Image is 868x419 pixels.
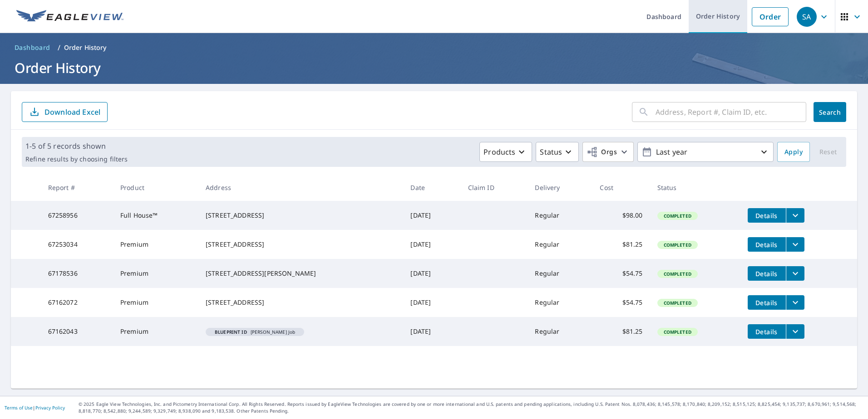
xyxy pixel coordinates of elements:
th: Cost [592,174,650,201]
td: [DATE] [403,288,460,317]
td: Full House™ [113,201,198,230]
button: detailsBtn-67258956 [748,208,786,223]
th: Claim ID [461,174,528,201]
div: SA [797,7,817,27]
button: Download Excel [22,102,108,122]
a: Order [752,7,789,26]
p: 1-5 of 5 records shown [25,141,128,151]
button: detailsBtn-67178536 [748,266,786,281]
input: Address, Report #, Claim ID, etc. [656,99,806,125]
p: Last year [652,144,759,160]
button: Status [536,142,579,162]
td: [DATE] [403,230,460,259]
span: Completed [658,271,697,277]
p: Status [540,146,562,157]
td: Regular [528,317,592,346]
th: Address [198,174,404,201]
th: Product [113,174,198,201]
p: | [5,405,65,410]
span: Details [753,269,780,278]
p: Refine results by choosing filters [25,155,128,163]
a: Privacy Policy [35,404,65,411]
button: Apply [777,142,810,162]
button: detailsBtn-67162072 [748,295,786,310]
div: [STREET_ADDRESS][PERSON_NAME] [206,269,396,278]
th: Status [650,174,740,201]
td: $81.25 [592,230,650,259]
button: filesDropdownBtn-67253034 [786,237,804,252]
td: $98.00 [592,201,650,230]
em: Blueprint ID [215,330,247,334]
div: [STREET_ADDRESS] [206,240,396,249]
h1: Order History [11,58,857,77]
td: Regular [528,259,592,288]
td: [DATE] [403,259,460,288]
button: Orgs [582,142,634,162]
button: detailsBtn-67253034 [748,237,786,252]
td: 67253034 [41,230,113,259]
button: Last year [637,142,774,162]
span: Orgs [587,146,617,158]
td: Regular [528,201,592,230]
td: [DATE] [403,317,460,346]
a: Dashboard [11,40,54,55]
span: [PERSON_NAME] Job [209,330,301,334]
button: Products [479,142,532,162]
p: Products [483,146,515,157]
span: Details [753,211,780,220]
span: Dashboard [15,43,50,52]
p: © 2025 Eagle View Technologies, Inc. and Pictometry International Corp. All Rights Reserved. Repo... [79,401,863,414]
span: Search [821,108,839,117]
td: Premium [113,288,198,317]
span: Apply [784,146,803,158]
p: Order History [64,43,107,52]
li: / [58,42,60,53]
span: Completed [658,300,697,306]
td: Regular [528,230,592,259]
button: filesDropdownBtn-67162072 [786,295,804,310]
span: Completed [658,213,697,219]
th: Date [403,174,460,201]
div: [STREET_ADDRESS] [206,211,396,220]
button: filesDropdownBtn-67258956 [786,208,804,223]
td: Premium [113,230,198,259]
td: 67162043 [41,317,113,346]
span: Details [753,298,780,307]
nav: breadcrumb [11,40,857,55]
button: filesDropdownBtn-67162043 [786,324,804,339]
td: Premium [113,317,198,346]
span: Details [753,240,780,249]
p: Download Excel [44,107,100,117]
span: Completed [658,329,697,335]
button: filesDropdownBtn-67178536 [786,266,804,281]
td: [DATE] [403,201,460,230]
td: Premium [113,259,198,288]
span: Details [753,327,780,336]
td: $81.25 [592,317,650,346]
button: Search [814,102,846,122]
th: Delivery [528,174,592,201]
td: $54.75 [592,288,650,317]
img: EV Logo [16,10,123,24]
td: 67178536 [41,259,113,288]
div: [STREET_ADDRESS] [206,298,396,307]
button: detailsBtn-67162043 [748,324,786,339]
td: Regular [528,288,592,317]
a: Terms of Use [5,404,33,411]
span: Completed [658,242,697,248]
th: Report # [41,174,113,201]
td: $54.75 [592,259,650,288]
td: 67162072 [41,288,113,317]
td: 67258956 [41,201,113,230]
